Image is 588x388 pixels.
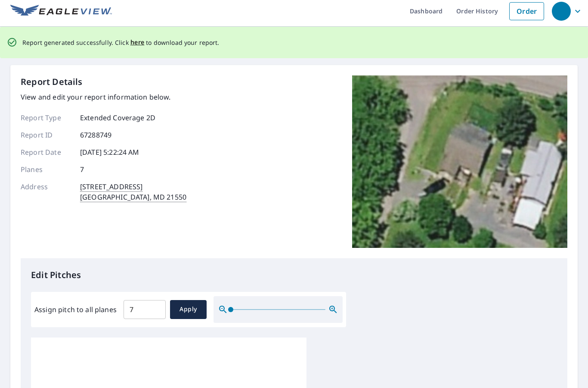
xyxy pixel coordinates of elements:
[21,164,72,175] p: Planes
[80,164,84,175] p: 7
[352,75,567,248] img: Top image
[21,130,72,140] p: Report ID
[21,181,72,202] p: Address
[22,37,220,48] p: Report generated successfully. Click to download your report.
[124,297,166,322] input: 00.0
[21,147,72,157] p: Report Date
[21,92,186,102] p: View and edit your report information below.
[80,113,155,123] p: Extended Coverage 2D
[80,130,111,140] p: 67288749
[177,304,200,315] span: Apply
[170,300,207,319] button: Apply
[130,37,145,48] button: here
[31,269,557,282] p: Edit Pitches
[34,304,117,315] label: Assign pitch to all planes
[509,2,544,20] a: Order
[21,113,72,123] p: Report Type
[80,147,139,157] p: [DATE] 5:22:24 AM
[21,75,83,88] p: Report Details
[10,5,112,18] img: EV Logo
